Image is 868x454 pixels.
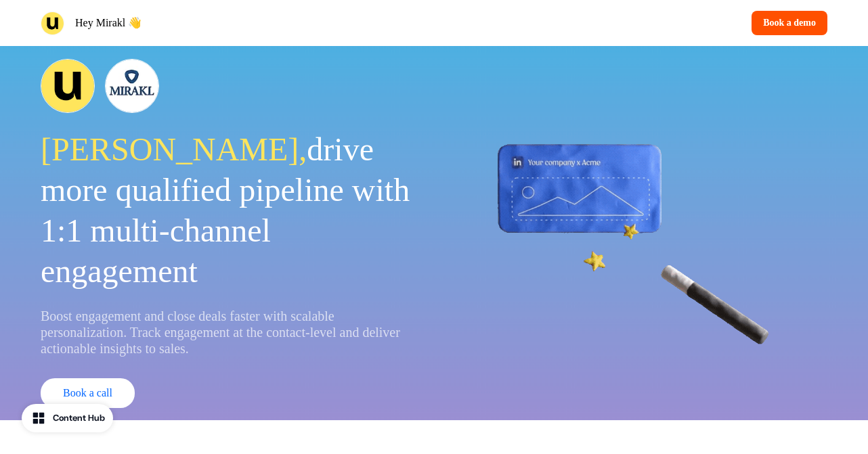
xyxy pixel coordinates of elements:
div: Content Hub [53,411,105,425]
button: Content Hub [22,404,113,432]
p: Hey Mirakl 👋 [75,15,142,31]
span: drive more qualified pipeline with 1:1 multi-channel engagement [41,131,410,289]
button: Book a call [41,378,135,408]
button: Book a demo [752,11,827,35]
span: [PERSON_NAME], [41,131,307,167]
p: Boost engagement and close deals faster with scalable personalization. Track engagement at the co... [41,308,415,357]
